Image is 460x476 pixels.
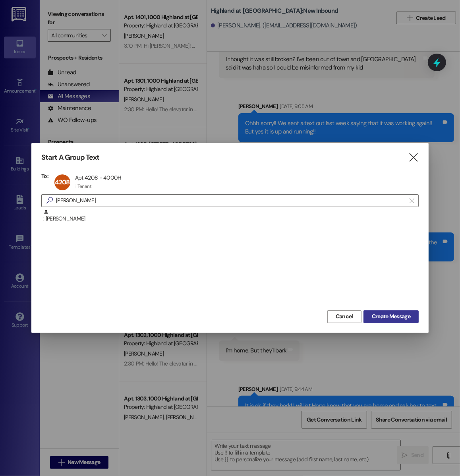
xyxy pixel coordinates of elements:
[408,153,419,162] i: 
[43,196,56,205] i: 
[336,312,353,321] span: Cancel
[372,312,410,321] span: Create Message
[327,310,361,323] button: Cancel
[41,172,48,180] h3: To:
[75,183,91,190] div: 1 Tenant
[363,310,419,323] button: Create Message
[56,195,406,206] input: Search for any contact or apartment
[406,195,418,207] button: Clear text
[41,153,99,162] h3: Start A Group Text
[55,178,70,186] span: 4208
[43,209,419,223] div: : [PERSON_NAME]
[75,174,122,181] div: Apt 4208 - 4000H
[41,209,419,229] div: : [PERSON_NAME]
[410,197,414,204] i: 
